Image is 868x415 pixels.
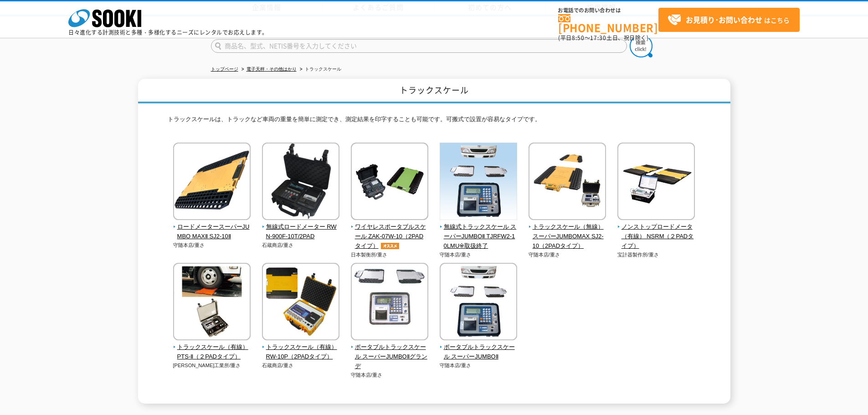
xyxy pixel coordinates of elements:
[168,115,701,129] p: トラックスケールは、トラックなど車両の重量を簡単に測定でき、測定結果を印字することも可能です。可搬式で設置が容易なタイプです。
[173,334,251,361] a: トラックスケール（有線） PTS-Ⅱ（２PADタイプ）
[351,263,428,343] img: ポータブルトラックスケール スーパーJUMBOⅡグランデ
[173,343,251,362] span: トラックスケール（有線） PTS-Ⅱ（２PADタイプ）
[173,222,251,241] span: ロードメータースーパーJUMBO MAXⅡ SJ2-10Ⅱ
[351,343,429,371] span: ポータブルトラックスケール スーパーJUMBOⅡグランデ
[590,34,606,42] span: 17:30
[173,263,251,343] img: トラックスケール（有線） PTS-Ⅱ（２PADタイプ）
[529,143,606,222] img: トラックスケール（無線） スーパーJUMBOMAX SJ2-10（2PADタイプ）
[440,362,518,369] p: 守随本店/重さ
[440,251,518,259] p: 守随本店/重さ
[558,14,658,33] a: [PHONE_NUMBER]
[351,222,429,251] span: ワイヤレスポータブルスケール ZAK-07W-10（2PADタイプ）
[262,343,340,362] span: トラックスケール（有線） RW-10P（2PADタイプ）
[440,343,518,362] span: ポータブルトラックスケール スーパーJUMBOⅡ
[617,251,695,259] p: 宝計器製作所/重さ
[262,263,339,343] img: トラックスケール（有線） RW-10P（2PADタイプ）
[658,8,800,32] a: お見積り･お問い合わせはこちら
[173,214,251,241] a: ロードメータースーパーJUMBO MAXⅡ SJ2-10Ⅱ
[247,67,297,72] a: 電子天秤・その他はかり
[262,334,340,361] a: トラックスケール（有線） RW-10P（2PADタイプ）
[211,67,238,72] a: トップページ
[440,222,518,251] span: 無線式トラックスケール スーパーJUMBOⅡ TJRFW2-10LMU※取扱終了
[529,214,606,251] a: トラックスケール（無線） スーパーJUMBOMAX SJ2-10（2PADタイプ）
[262,362,340,369] p: 石蔵商店/重さ
[379,243,401,249] img: オススメ
[351,143,428,222] img: ワイヤレスポータブルスケール ZAK-07W-10（2PADタイプ）
[668,13,790,27] span: はこちら
[173,143,251,222] img: ロードメータースーパーJUMBO MAXⅡ SJ2-10Ⅱ
[351,334,429,371] a: ポータブルトラックスケール スーパーJUMBOⅡグランデ
[351,251,429,259] p: 日本製衡所/重さ
[173,362,251,369] p: [PERSON_NAME]工業所/重さ
[617,214,695,251] a: ノンストップロードメータ（有線） NSRM（２PADタイプ）
[686,14,762,25] strong: お見積り･お問い合わせ
[68,30,268,35] p: 日々進化する計測技術と多種・多様化するニーズにレンタルでお応えします。
[351,371,429,379] p: 守随本店/重さ
[440,334,518,361] a: ポータブルトラックスケール スーパーJUMBOⅡ
[440,263,517,343] img: ポータブルトラックスケール スーパーJUMBOⅡ
[351,214,429,251] a: ワイヤレスポータブルスケール ZAK-07W-10（2PADタイプ）オススメ
[262,143,339,222] img: 無線式ロードメーター RWN-900F-10T/2PAD
[211,39,627,53] input: 商品名、型式、NETIS番号を入力してください
[298,65,341,74] li: トラックスケール
[572,34,585,42] span: 8:50
[173,241,251,249] p: 守随本店/重さ
[440,143,517,222] img: 無線式トラックスケール スーパーJUMBOⅡ TJRFW2-10LMU※取扱終了
[440,214,518,251] a: 無線式トラックスケール スーパーJUMBOⅡ TJRFW2-10LMU※取扱終了
[262,241,340,249] p: 石蔵商店/重さ
[558,34,648,42] span: (平日 ～ 土日、祝日除く)
[617,222,695,251] span: ノンストップロードメータ（有線） NSRM（２PADタイプ）
[558,8,658,13] span: お電話でのお問い合わせは
[630,35,652,57] img: btn_search.png
[529,251,606,259] p: 守随本店/重さ
[262,222,340,241] span: 無線式ロードメーター RWN-900F-10T/2PAD
[529,222,606,251] span: トラックスケール（無線） スーパーJUMBOMAX SJ2-10（2PADタイプ）
[262,214,340,241] a: 無線式ロードメーター RWN-900F-10T/2PAD
[138,79,730,104] h1: トラックスケール
[617,143,695,222] img: ノンストップロードメータ（有線） NSRM（２PADタイプ）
